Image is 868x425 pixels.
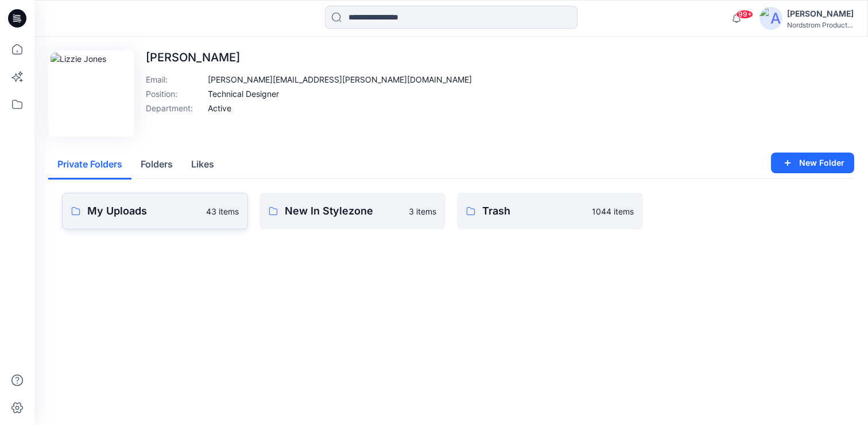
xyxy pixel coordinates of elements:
p: My Uploads [87,203,199,219]
img: avatar [759,7,782,30]
img: Lizzie Jones [51,53,132,134]
p: 3 items [409,205,436,217]
a: New In Stylezone3 items [259,193,445,229]
p: Email : [146,73,203,85]
p: Position : [146,88,203,100]
button: Folders [131,150,182,180]
a: My Uploads43 items [62,193,248,229]
p: Active [208,102,231,114]
p: Technical Designer [208,88,279,100]
p: Trash [482,203,585,219]
a: Trash1044 items [457,193,643,229]
div: [PERSON_NAME] [787,7,854,21]
p: 43 items [206,205,239,217]
p: Department : [146,102,203,114]
p: 1044 items [592,205,634,217]
span: 99+ [736,10,753,19]
div: Nordstrom Product... [787,21,854,29]
button: Private Folders [48,150,131,180]
p: [PERSON_NAME][EMAIL_ADDRESS][PERSON_NAME][DOMAIN_NAME] [208,73,472,85]
p: [PERSON_NAME] [146,50,472,64]
button: Likes [182,150,223,180]
button: New Folder [771,153,854,173]
p: New In Stylezone [285,203,402,219]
